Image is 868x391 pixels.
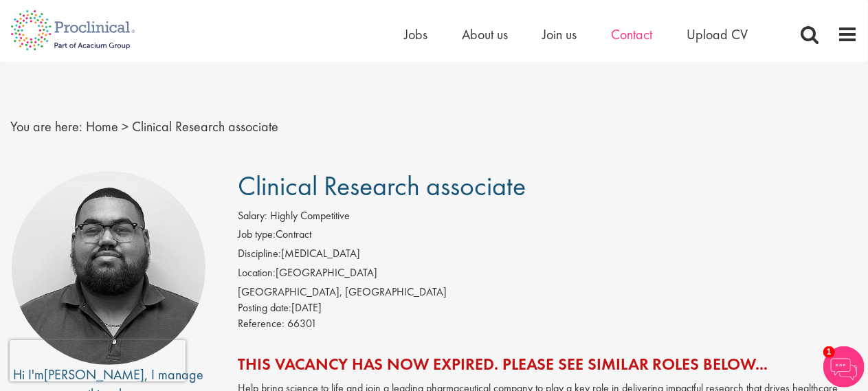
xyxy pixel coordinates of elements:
iframe: reCAPTCHA [10,340,186,381]
a: Upload CV [687,25,748,43]
li: Contract [238,227,858,246]
label: Discipline: [238,246,281,262]
h2: This vacancy has now expired. Please see similar roles below... [238,355,858,373]
a: [PERSON_NAME] [44,366,144,383]
span: Posting date: [238,300,291,315]
span: 1 [823,346,835,358]
img: Chatbot [823,346,865,388]
li: [GEOGRAPHIC_DATA] [238,265,858,284]
label: Job type: [238,227,276,243]
a: Contact [611,25,652,43]
li: [MEDICAL_DATA] [238,246,858,265]
a: About us [462,25,508,43]
span: Clinical Research associate [238,168,526,203]
div: [DATE] [238,300,858,316]
label: Location: [238,265,276,281]
a: Jobs [404,25,427,43]
span: Highly Competitive [270,208,350,223]
span: > [122,118,129,135]
label: Reference: [238,316,285,332]
span: You are here: [10,118,82,135]
label: Salary: [238,208,267,224]
span: 66301 [287,316,317,331]
img: imeage of recruiter Ashley Bennett [12,171,205,365]
a: breadcrumb link [86,118,118,135]
div: [GEOGRAPHIC_DATA], [GEOGRAPHIC_DATA] [238,284,858,300]
a: Join us [542,25,577,43]
span: Clinical Research associate [132,118,278,135]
